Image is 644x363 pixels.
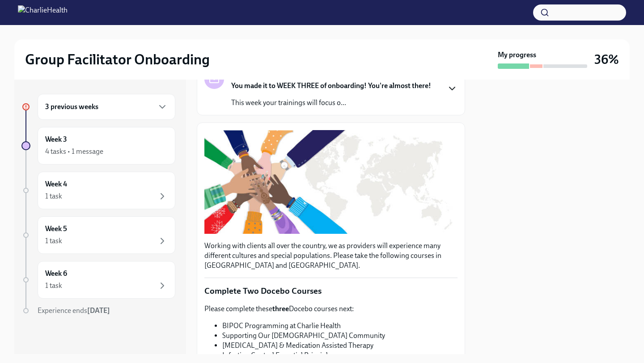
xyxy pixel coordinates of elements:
[204,241,458,270] p: Working with clients all over the country, we as providers will experience many different culture...
[45,147,103,156] div: 4 tasks • 1 message
[204,285,458,297] p: Complete Two Docebo Courses
[222,331,458,341] li: Supporting Our [DEMOGRAPHIC_DATA] Community
[45,102,98,112] h6: 3 previous weeks
[222,321,458,331] li: BIPOC Programming at Charlie Health
[87,306,110,315] strong: [DATE]
[21,261,175,299] a: Week 61 task
[21,127,175,165] a: Week 34 tasks • 1 message
[45,135,67,144] h6: Week 3
[21,172,175,209] a: Week 41 task
[45,281,62,291] div: 1 task
[272,304,289,313] strong: three
[45,191,62,201] div: 1 task
[45,179,67,189] h6: Week 4
[498,50,536,60] strong: My progress
[204,304,458,314] p: Please complete these Docebo courses next:
[45,236,62,246] div: 1 task
[45,269,67,279] h6: Week 6
[231,98,431,108] p: This week your trainings will focus o...
[231,81,431,90] strong: You made it to WEEK THREE of onboarding! You're almost there!
[45,224,67,234] h6: Week 5
[594,51,619,68] h3: 36%
[222,350,458,360] li: Infection Control Essential Principles
[222,341,458,350] li: [MEDICAL_DATA] & Medication Assisted Therapy
[204,130,458,234] button: Zoom image
[21,216,175,254] a: Week 51 task
[18,5,68,20] img: CharlieHealth
[38,94,175,120] div: 3 previous weeks
[25,51,210,68] h2: Group Facilitator Onboarding
[38,306,110,315] span: Experience ends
